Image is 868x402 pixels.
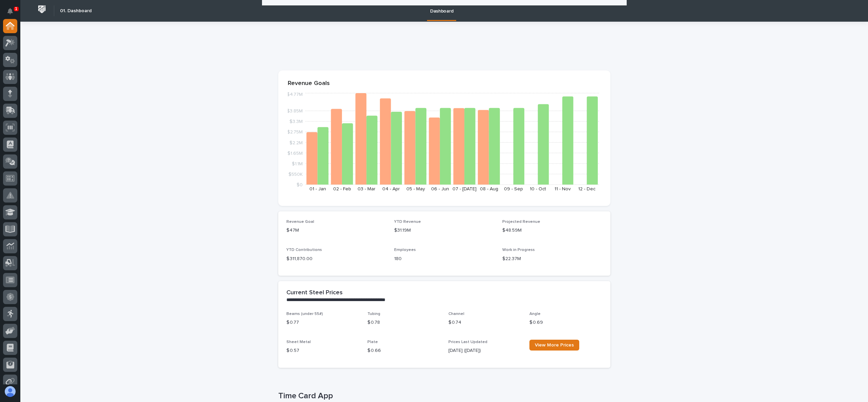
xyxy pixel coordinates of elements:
p: 1 [15,6,17,11]
p: $ 0.78 [367,319,440,326]
tspan: $2.2M [289,140,303,145]
h2: Current Steel Prices [286,289,343,297]
span: Employees [394,248,416,252]
text: 06 - Jun [431,187,449,191]
a: View More Prices [529,340,579,351]
span: Sheet Metal [286,340,311,344]
span: Work in Progress [502,248,535,252]
p: $31.19M [394,227,494,234]
span: YTD Contributions [286,248,322,252]
text: 10 - Oct [530,187,546,191]
span: Plate [367,340,378,344]
p: $22.37M [502,255,602,262]
p: $ 0.57 [286,347,359,354]
p: $ 0.77 [286,319,359,326]
p: Revenue Goals [288,80,601,87]
text: 11 - Nov [554,187,570,191]
text: 01 - Jan [309,187,326,191]
text: 08 - Aug [480,187,498,191]
p: $48.59M [502,227,602,234]
tspan: $2.75M [287,130,303,134]
p: $ 311,870.00 [286,255,386,262]
tspan: $0 [297,183,303,187]
span: Tubing [367,312,380,316]
span: Channel [448,312,464,316]
span: Projected Revenue [502,220,540,224]
text: 05 - May [406,187,425,191]
p: 180 [394,255,494,262]
p: Time Card App [278,391,608,401]
img: Workspace Logo [36,3,48,16]
text: 09 - Sep [504,187,523,191]
text: 02 - Feb [333,187,351,191]
tspan: $1.1M [292,161,303,166]
text: 12 - Dec [578,187,596,191]
span: YTD Revenue [394,220,421,224]
h2: 01. Dashboard [60,8,92,14]
tspan: $3.85M [287,109,303,113]
span: Beams (under 55#) [286,312,323,316]
button: Notifications [3,4,17,18]
span: Revenue Goal [286,220,314,224]
tspan: $4.77M [287,92,303,97]
p: $ 0.69 [529,319,602,326]
text: 07 - [DATE] [452,187,477,191]
text: 04 - Apr [382,187,400,191]
tspan: $1.65M [287,151,303,155]
button: users-avatar [3,384,17,399]
span: View More Prices [535,343,574,347]
p: $47M [286,227,386,234]
p: $ 0.74 [448,319,521,326]
p: [DATE] ([DATE]) [448,347,521,354]
span: Angle [529,312,541,316]
p: $ 0.66 [367,347,440,354]
div: Notifications1 [8,8,17,19]
text: 03 - Mar [358,187,376,191]
tspan: $550K [288,172,303,176]
span: Prices Last Updated [448,340,487,344]
tspan: $3.3M [289,119,303,124]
